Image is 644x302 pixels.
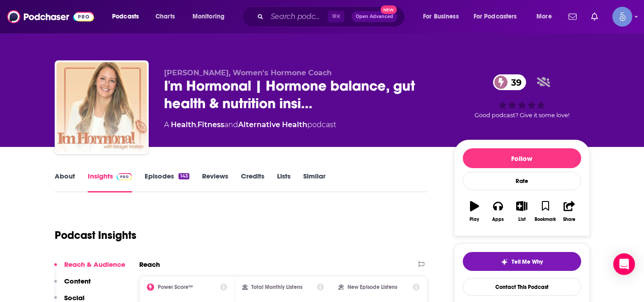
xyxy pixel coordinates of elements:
[277,172,291,192] a: Lists
[535,217,556,222] div: Bookmark
[493,74,526,90] a: 39
[55,229,136,242] h1: Podcast Insights
[238,120,307,129] a: Alternative Health
[518,217,526,222] div: List
[468,9,530,24] button: open menu
[164,119,336,130] div: A podcast
[501,258,508,265] img: tell me why sparkle
[502,74,526,90] span: 39
[196,120,197,129] span: ,
[463,148,581,168] button: Follow
[241,172,264,192] a: Credits
[251,6,414,27] div: Search podcasts, credits, & more...
[588,9,602,24] a: Show notifications dropdown
[352,11,397,22] button: Open AdvancedNew
[563,217,575,222] div: Share
[64,260,125,269] p: Reach & Audience
[463,172,581,190] div: Rate
[534,195,557,228] button: Bookmark
[64,293,85,302] p: Social
[612,7,632,27] img: User Profile
[492,217,504,222] div: Apps
[54,277,91,293] button: Content
[112,10,139,23] span: Podcasts
[381,5,397,14] span: New
[356,14,393,19] span: Open Advanced
[7,8,94,25] img: Podchaser - Follow, Share and Rate Podcasts
[56,62,147,152] img: I'm Hormonal | Hormone balance, gut health & nutrition insights
[510,195,533,228] button: List
[251,284,302,290] h2: Total Monthly Listens
[454,69,590,124] div: 39Good podcast? Give it some love!
[186,9,236,24] button: open menu
[417,9,470,24] button: open menu
[164,69,332,77] span: [PERSON_NAME], Women's Hormone Coach
[54,260,125,277] button: Reach & Audience
[463,252,581,271] button: tell me why sparkleTell Me Why
[155,10,175,23] span: Charts
[530,9,563,24] button: open menu
[486,195,510,228] button: Apps
[55,172,75,192] a: About
[106,9,150,24] button: open menu
[303,172,325,192] a: Similar
[474,10,517,23] span: For Podcasters
[612,7,632,27] span: Logged in as Spiral5-G1
[612,7,632,27] button: Show profile menu
[463,195,486,228] button: Play
[193,10,225,23] span: Monitoring
[463,278,581,296] a: Contact This Podcast
[557,195,581,228] button: Share
[224,120,238,129] span: and
[565,9,580,24] a: Show notifications dropdown
[179,173,189,179] div: 143
[512,258,543,265] span: Tell Me Why
[348,284,397,290] h2: New Episode Listens
[267,9,328,24] input: Search podcasts, credits, & more...
[475,112,569,119] span: Good podcast? Give it some love!
[423,10,459,23] span: For Business
[202,172,228,192] a: Reviews
[470,217,479,222] div: Play
[117,173,132,180] img: Podchaser Pro
[158,284,193,290] h2: Power Score™
[197,120,224,129] a: Fitness
[328,11,344,23] span: ⌘ K
[88,172,132,192] a: InsightsPodchaser Pro
[64,277,91,285] p: Content
[139,260,160,269] h2: Reach
[613,253,635,275] div: Open Intercom Messenger
[171,120,196,129] a: Health
[536,10,552,23] span: More
[150,9,180,24] a: Charts
[145,172,189,192] a: Episodes143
